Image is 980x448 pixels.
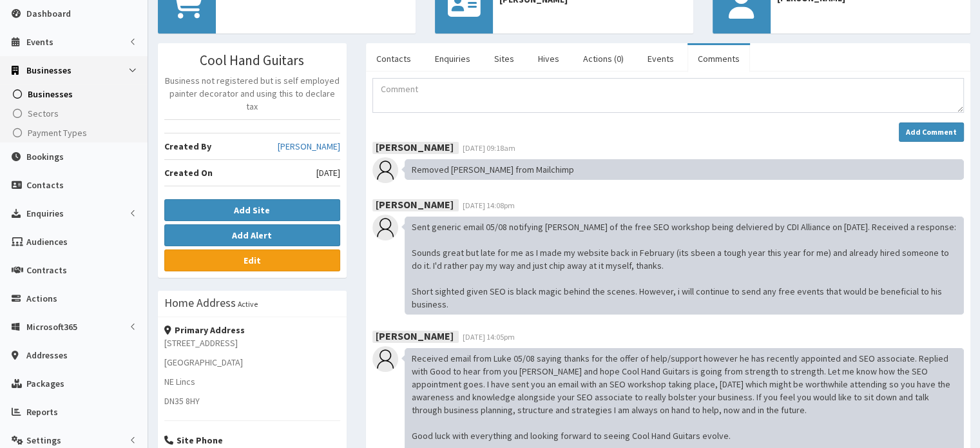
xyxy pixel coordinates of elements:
[164,324,245,336] strong: Primary Address
[26,236,68,248] span: Audiences
[28,127,87,139] span: Payment Types
[26,378,64,389] span: Packages
[3,104,148,123] a: Sectors
[26,179,64,191] span: Contacts
[637,45,684,72] a: Events
[164,141,211,152] b: Created By
[573,45,634,72] a: Actions (0)
[316,166,340,179] span: [DATE]
[376,329,454,342] b: [PERSON_NAME]
[164,356,340,369] p: [GEOGRAPHIC_DATA]
[26,208,64,219] span: Enquiries
[376,198,454,211] b: [PERSON_NAME]
[376,141,454,153] b: [PERSON_NAME]
[26,349,68,361] span: Addresses
[164,249,340,271] a: Edit
[164,74,340,113] p: Business not registered but is self employed painter decorator and using this to declare tax
[906,127,957,137] strong: Add Comment
[3,123,148,142] a: Payment Types
[238,299,258,309] small: Active
[26,406,58,418] span: Reports
[26,264,67,276] span: Contracts
[26,64,72,76] span: Businesses
[26,434,61,446] span: Settings
[244,255,261,266] b: Edit
[463,143,515,153] span: [DATE] 09:18am
[372,78,964,113] textarea: Comment
[164,167,213,179] b: Created On
[425,45,481,72] a: Enquiries
[164,434,223,446] strong: Site Phone
[164,336,340,349] p: [STREET_ADDRESS]
[26,8,71,19] span: Dashboard
[28,88,73,100] span: Businesses
[164,53,340,68] h3: Cool Hand Guitars
[405,217,964,315] div: Sent generic email 05/08 notifying [PERSON_NAME] of the free SEO workshop being delviered by CDI ...
[164,375,340,388] p: NE Lincs
[26,36,53,48] span: Events
[164,224,340,246] button: Add Alert
[164,394,340,407] p: DN35 8HY
[26,321,77,333] span: Microsoft365
[899,122,964,142] button: Add Comment
[234,204,270,216] b: Add Site
[26,151,64,162] span: Bookings
[687,45,750,72] a: Comments
[528,45,570,72] a: Hives
[463,200,515,210] span: [DATE] 14:08pm
[484,45,524,72] a: Sites
[463,332,515,342] span: [DATE] 14:05pm
[232,229,272,241] b: Add Alert
[26,293,57,304] span: Actions
[278,140,340,153] a: [PERSON_NAME]
[405,159,964,180] div: Removed [PERSON_NAME] from Mailchimp
[3,84,148,104] a: Businesses
[28,108,59,119] span: Sectors
[366,45,421,72] a: Contacts
[164,297,236,309] h3: Home Address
